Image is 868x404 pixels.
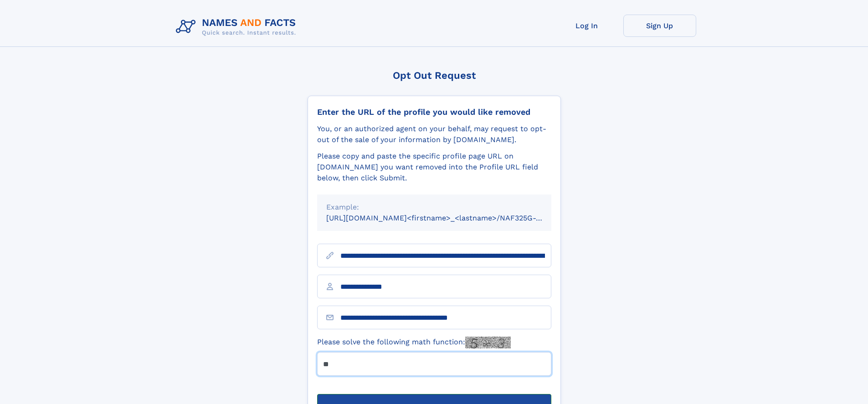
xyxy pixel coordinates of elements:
[308,70,561,81] div: Opt Out Request
[550,15,623,37] a: Log In
[623,15,696,37] a: Sign Up
[326,202,542,213] div: Example:
[172,15,303,39] img: Logo Names and Facts
[317,123,551,145] div: You, or an authorized agent on your behalf, may request to opt-out of the sale of your informatio...
[317,151,551,184] div: Please copy and paste the specific profile page URL on [DOMAIN_NAME] you want removed into the Pr...
[317,337,511,348] label: Please solve the following math function:
[326,214,569,222] small: [URL][DOMAIN_NAME]<firstname>_<lastname>/NAF325G-xxxxxxxx
[317,107,551,117] div: Enter the URL of the profile you would like removed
